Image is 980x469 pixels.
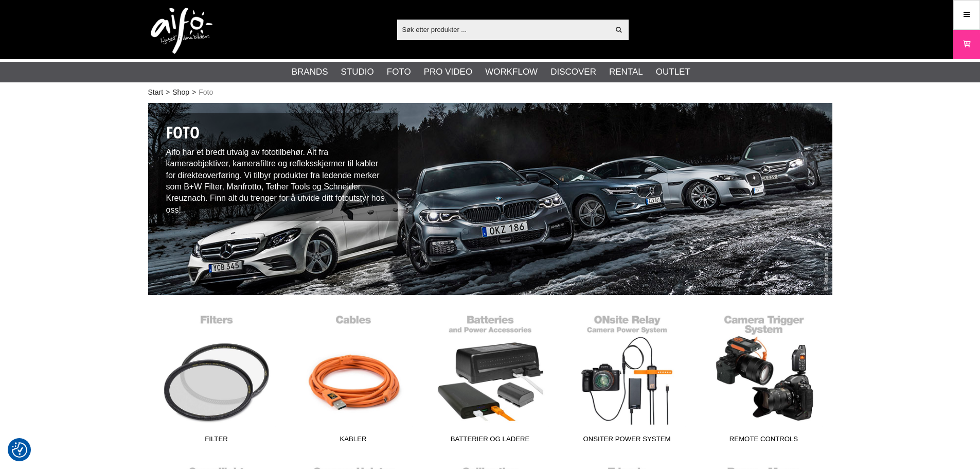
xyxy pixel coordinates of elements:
[696,309,832,448] a: Remote Controls
[559,434,696,448] span: ONsiter Power System
[166,121,390,144] h1: Foto
[397,22,610,37] input: Søk etter produkter ...
[148,434,285,448] span: Filter
[285,309,422,448] a: Kabler
[151,8,212,54] img: logo.png
[285,434,422,448] span: Kabler
[696,434,832,448] span: Remote Controls
[166,87,170,98] span: >
[148,309,285,448] a: Filter
[12,441,27,459] button: Samtykkepreferanser
[341,65,374,79] a: Studio
[192,87,196,98] span: >
[559,309,696,448] a: ONsiter Power System
[422,434,559,448] span: Batterier og ladere
[485,65,538,79] a: Workflow
[158,113,398,221] div: Aifo har et bredt utvalg av fototilbehør. Alt fra kameraobjektiver, kamerafiltre og refleksskjerm...
[609,65,643,79] a: Rental
[292,65,328,79] a: Brands
[148,87,164,98] a: Start
[12,442,27,458] img: Revisit consent button
[148,103,832,295] img: Fotoutstyr /Photographer Peter Gunnars
[199,87,213,98] span: Foto
[550,65,596,79] a: Discover
[424,65,472,79] a: Pro Video
[656,65,690,79] a: Outlet
[387,65,411,79] a: Foto
[172,87,189,98] a: Shop
[422,309,559,448] a: Batterier og ladere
